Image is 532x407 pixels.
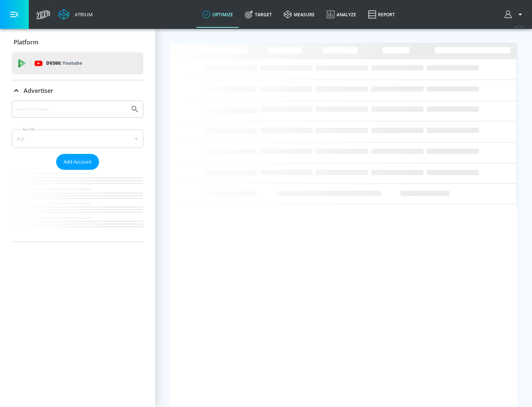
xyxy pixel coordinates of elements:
[58,9,93,20] a: Atrium
[12,170,143,242] nav: list of Advertiser
[62,59,82,67] p: Youtube
[514,24,525,28] span: v 4.19.0
[72,11,93,18] div: Atrium
[278,1,321,28] a: measure
[12,32,143,53] div: Platform
[15,104,127,114] input: Search by name
[12,52,143,74] div: DV360: Youtube
[362,1,401,28] a: Report
[197,1,239,28] a: optimize
[24,87,53,95] p: Advertiser
[21,127,37,132] label: Sort By
[56,154,99,170] button: Add Account
[12,101,143,242] div: Advertiser
[12,80,143,101] div: Advertiser
[14,38,38,46] p: Platform
[321,1,362,28] a: Analyze
[64,158,92,166] span: Add Account
[46,59,82,67] p: DV360:
[12,129,143,148] div: A-Z
[239,1,278,28] a: Target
